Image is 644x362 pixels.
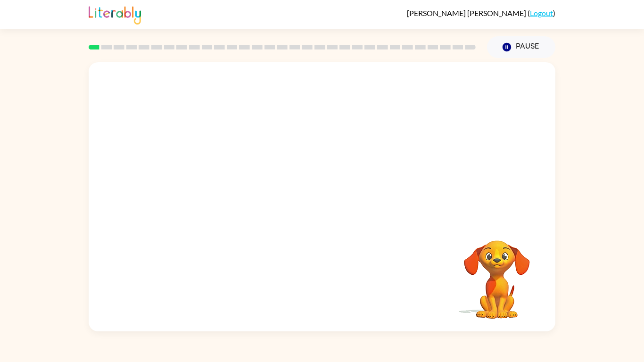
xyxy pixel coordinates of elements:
[530,8,553,17] a: Logout
[407,8,555,17] div: ( )
[487,36,555,58] button: Pause
[450,226,544,320] video: Your browser must support playing .mp4 files to use Literably. Please try using another browser.
[407,8,528,17] span: [PERSON_NAME] [PERSON_NAME]
[89,4,141,25] img: Literably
